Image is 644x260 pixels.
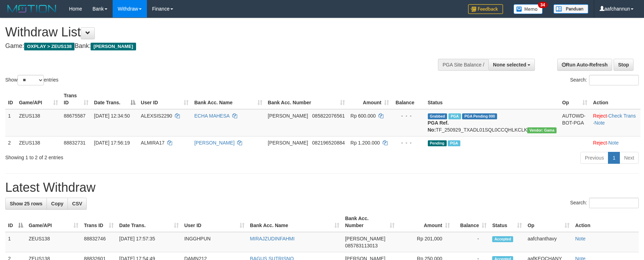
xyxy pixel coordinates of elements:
th: Date Trans.: activate to sort column ascending [116,212,182,232]
input: Search: [589,198,639,208]
img: Button%20Memo.svg [514,4,543,14]
td: ZEUS138 [16,136,61,149]
th: ID [5,89,16,109]
th: Status [425,89,560,109]
a: ECHA MAHESA [194,113,229,119]
th: Balance [392,89,425,109]
td: aafchanthavy [525,232,572,252]
a: Stop [614,59,634,71]
a: Next [620,152,639,164]
h4: Game: Bank: [5,43,422,50]
th: Amount: activate to sort column ascending [348,89,392,109]
a: MIRAJZUDINFAHMI [250,236,295,241]
a: Check Trans [608,113,636,119]
th: Bank Acc. Number: activate to sort column ascending [265,89,348,109]
h1: Withdraw List [5,25,422,39]
span: Vendor URL: https://trx31.1velocity.biz [527,127,557,133]
span: Copy 082196520884 to clipboard [312,140,345,146]
td: Rp 201,000 [397,232,453,252]
span: Show 25 rows [10,201,42,206]
span: Marked by aafpengsreynich [448,140,460,146]
span: [PERSON_NAME] [345,236,385,241]
th: Op: activate to sort column ascending [525,212,572,232]
a: Previous [580,152,608,164]
span: 88675587 [64,113,85,119]
span: Grabbed [428,113,447,119]
a: Copy [47,198,68,210]
img: panduan.png [553,4,588,14]
th: Status: activate to sort column ascending [489,212,525,232]
span: Accepted [492,236,513,242]
a: [PERSON_NAME] [194,140,234,146]
a: Reject [593,113,607,119]
th: Action [572,212,639,232]
th: Bank Acc. Number: activate to sort column ascending [342,212,397,232]
td: 2 [5,136,16,149]
span: None selected [493,62,526,68]
a: Note [594,120,605,126]
a: Note [608,140,619,146]
select: Showentries [17,75,44,85]
td: ZEUS138 [26,232,81,252]
a: Run Auto-Refresh [557,59,612,71]
span: ALMIRA17 [141,140,165,146]
span: 34 [538,2,547,8]
b: PGA Ref. No: [428,120,449,133]
th: Amount: activate to sort column ascending [397,212,453,232]
span: PGA Pending [462,113,497,119]
th: Date Trans.: activate to sort column descending [91,89,138,109]
td: - [453,232,489,252]
th: Bank Acc. Name: activate to sort column ascending [191,89,265,109]
td: TF_250929_TXADL01SQL0CCQHLKCLK [425,109,560,136]
span: [PERSON_NAME] [91,43,136,50]
span: [PERSON_NAME] [268,113,308,119]
span: Copy 085822076561 to clipboard [312,113,345,119]
img: MOTION_logo.png [5,3,58,14]
td: ZEUS138 [16,109,61,136]
div: - - - [395,139,422,146]
td: 1 [5,232,26,252]
div: - - - [395,112,422,119]
input: Search: [589,75,639,85]
th: Op: activate to sort column ascending [559,89,590,109]
span: Pending [428,140,447,146]
h1: Latest Withdraw [5,181,639,195]
span: Rp 1.200.000 [351,140,380,146]
th: Trans ID: activate to sort column ascending [81,212,116,232]
th: Trans ID: activate to sort column ascending [61,89,91,109]
td: 1 [5,109,16,136]
th: Game/API: activate to sort column ascending [16,89,61,109]
button: None selected [488,59,535,71]
a: CSV [68,198,87,210]
span: 88832731 [64,140,85,146]
label: Show entries [5,75,58,85]
img: Feedback.jpg [468,4,503,14]
th: Game/API: activate to sort column ascending [26,212,81,232]
div: Showing 1 to 2 of 2 entries [5,151,263,161]
span: Copy 085783113013 to clipboard [345,243,377,248]
span: OXPLAY > ZEUS138 [24,43,75,50]
span: Rp 600.000 [351,113,376,119]
span: ALEXSIS2290 [141,113,172,119]
span: [DATE] 12:34:50 [94,113,130,119]
th: Balance: activate to sort column ascending [453,212,489,232]
th: User ID: activate to sort column ascending [138,89,192,109]
td: · · [590,109,641,136]
a: 1 [608,152,620,164]
a: Show 25 rows [5,198,47,210]
a: Note [575,236,586,241]
td: 88832746 [81,232,116,252]
span: Copy [51,201,63,206]
div: PGA Site Balance / [438,59,488,71]
td: INGGHPUN [182,232,247,252]
span: [PERSON_NAME] [268,140,308,146]
span: Marked by aafpengsreynich [448,113,461,119]
span: CSV [72,201,82,206]
td: · [590,136,641,149]
span: [DATE] 17:56:19 [94,140,130,146]
a: Reject [593,140,607,146]
th: ID: activate to sort column descending [5,212,26,232]
th: Bank Acc. Name: activate to sort column ascending [247,212,342,232]
td: AUTOWD-BOT-PGA [559,109,590,136]
label: Search: [570,198,639,208]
